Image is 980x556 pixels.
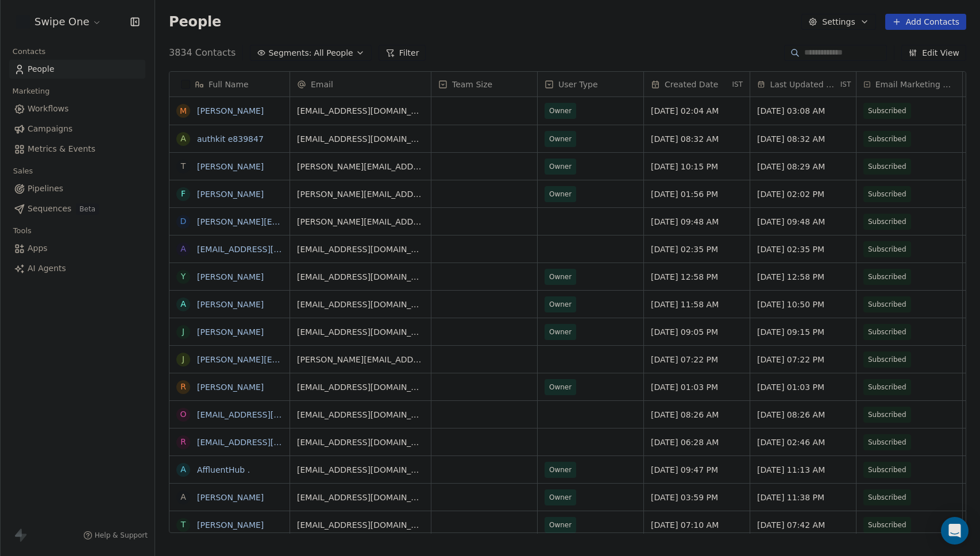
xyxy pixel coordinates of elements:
span: [DATE] 09:05 PM [651,326,743,338]
span: Sequences [28,203,71,215]
span: Subscribed [868,492,906,503]
div: User Type [538,72,643,96]
a: authkit e839847 [197,134,264,144]
span: Workflows [28,103,69,115]
div: T [181,160,186,172]
span: [DATE] 08:26 AM [651,409,743,420]
span: Created Date [665,79,718,90]
span: Subscribed [868,133,906,145]
span: [EMAIL_ADDRESS][DOMAIN_NAME] [297,299,424,310]
a: [EMAIL_ADDRESS][DOMAIN_NAME] [197,245,338,254]
a: [PERSON_NAME] [197,383,264,392]
a: [PERSON_NAME] [197,162,264,171]
div: r [180,436,186,448]
span: [EMAIL_ADDRESS][DOMAIN_NAME] [297,464,424,476]
span: [DATE] 11:58 AM [651,299,743,310]
span: Owner [549,326,572,338]
a: [PERSON_NAME] [197,300,264,309]
span: [DATE] 10:50 PM [757,299,849,310]
span: [EMAIL_ADDRESS][DOMAIN_NAME] [297,492,424,503]
span: [DATE] 07:22 PM [651,354,743,365]
a: Workflows [9,99,145,118]
span: Contacts [7,43,51,60]
span: Apps [28,242,48,254]
div: grid [169,97,290,534]
span: Email Marketing Consent [875,79,955,90]
span: [EMAIL_ADDRESS][DOMAIN_NAME] [297,271,424,283]
div: J [182,326,184,338]
a: [PERSON_NAME] [197,493,264,502]
span: Subscribed [868,437,906,448]
span: Last Updated Date [770,79,838,90]
span: Full Name [209,79,249,90]
div: R [180,381,186,393]
span: Pipelines [28,183,63,195]
span: [DATE] 12:58 PM [757,271,849,283]
div: d [180,215,187,227]
span: [EMAIL_ADDRESS][DOMAIN_NAME] [297,105,424,117]
div: M [180,105,187,117]
div: Open Intercom Messenger [941,517,969,545]
span: Subscribed [868,188,906,200]
span: Owner [549,105,572,117]
span: Subscribed [868,354,906,365]
span: [EMAIL_ADDRESS][DOMAIN_NAME] [297,437,424,448]
a: Help & Support [83,531,148,540]
div: Team Size [431,72,537,96]
span: All People [314,47,353,59]
span: [DATE] 02:46 AM [757,437,849,448]
span: Subscribed [868,326,906,338]
div: Full Name [169,72,290,96]
span: Marketing [7,83,55,100]
span: [DATE] 06:28 AM [651,437,743,448]
span: [DATE] 11:38 PM [757,492,849,503]
span: Segments: [268,47,311,59]
button: Edit View [901,45,966,61]
span: [PERSON_NAME][EMAIL_ADDRESS][PERSON_NAME][DOMAIN_NAME] [297,161,424,172]
span: Subscribed [868,105,906,117]
a: People [9,60,145,79]
a: [PERSON_NAME] [197,106,264,115]
span: [DATE] 02:35 PM [757,244,849,255]
span: Owner [549,133,572,145]
span: Email [311,79,333,90]
span: [DATE] 07:42 AM [757,519,849,531]
a: [PERSON_NAME] [197,520,264,530]
span: [EMAIL_ADDRESS][DOMAIN_NAME] [297,519,424,531]
a: Pipelines [9,179,145,198]
span: AI Agents [28,262,66,275]
span: [DATE] 09:48 AM [651,216,743,227]
span: Metrics & Events [28,143,95,155]
a: [PERSON_NAME][EMAIL_ADDRESS][DOMAIN_NAME] [197,355,404,364]
span: [DATE] 08:26 AM [757,409,849,420]
a: Metrics & Events [9,140,145,159]
span: Owner [549,381,572,393]
div: T [181,519,186,531]
a: [EMAIL_ADDRESS][DOMAIN_NAME] [197,410,338,419]
div: a [180,243,186,255]
span: Subscribed [868,299,906,310]
a: AffluentHub . [197,465,250,474]
span: Subscribed [868,271,906,283]
div: j [182,353,184,365]
span: Subscribed [868,216,906,227]
span: [DATE] 08:32 AM [757,133,849,145]
div: a [180,133,186,145]
a: AI Agents [9,259,145,278]
span: [DATE] 07:22 PM [757,354,849,365]
span: Subscribed [868,409,906,420]
span: Help & Support [95,531,148,540]
div: Last Updated DateIST [750,72,856,96]
div: F [181,188,186,200]
span: People [169,13,221,30]
span: Owner [549,519,572,531]
span: Beta [76,203,99,215]
span: [DATE] 03:08 AM [757,105,849,117]
a: [PERSON_NAME] [197,190,264,199]
span: Tools [8,222,36,240]
span: Subscribed [868,244,906,255]
span: [DATE] 08:32 AM [651,133,743,145]
span: [PERSON_NAME][EMAIL_ADDRESS][DOMAIN_NAME] [297,188,424,200]
a: [PERSON_NAME][EMAIL_ADDRESS][DOMAIN_NAME] [197,217,404,226]
span: Sales [8,163,38,180]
